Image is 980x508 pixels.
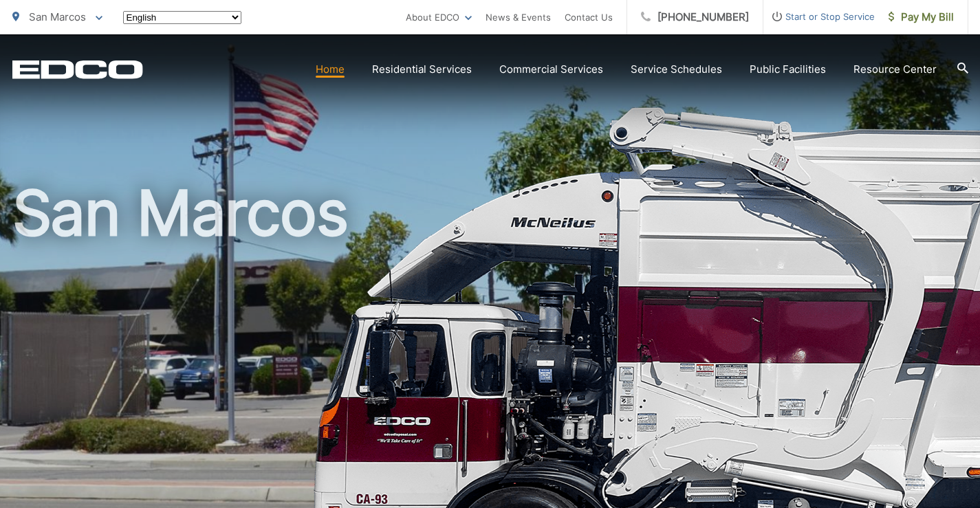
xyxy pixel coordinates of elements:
span: San Marcos [29,10,86,23]
a: Resource Center [853,61,937,78]
select: Select a language [123,11,241,24]
a: Commercial Services [499,61,603,78]
a: EDCD logo. Return to the homepage. [12,60,143,79]
a: About EDCO [406,9,472,25]
a: Contact Us [565,9,613,25]
a: Public Facilities [750,61,826,78]
a: Residential Services [372,61,472,78]
a: Home [316,61,345,78]
a: News & Events [486,9,551,25]
span: Pay My Bill [889,9,954,25]
a: Service Schedules [631,61,722,78]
